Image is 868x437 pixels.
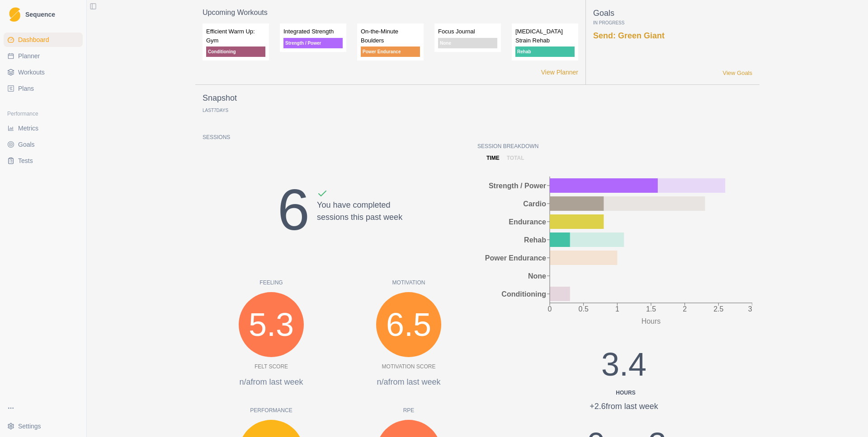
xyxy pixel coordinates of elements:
[249,300,294,349] span: 5.3
[4,419,83,433] button: Settings
[18,51,40,60] span: Planner
[4,4,83,25] a: LogoSequence
[18,140,35,149] span: Goals
[562,400,685,413] div: +2.6 from last week
[203,279,340,287] p: Feeling
[748,305,752,313] tspan: 3
[722,69,752,78] a: View Goals
[4,137,83,152] a: Goals
[593,19,752,26] p: In Progress
[206,46,265,57] p: Conditioning
[340,376,477,388] p: n/a from last week
[489,182,546,190] tspan: Strength / Power
[523,200,546,208] tspan: Cardio
[515,46,575,57] p: Rehab
[4,49,83,63] a: Planner
[615,305,619,313] tspan: 1
[18,68,45,77] span: Workouts
[507,154,524,162] p: total
[593,31,665,40] a: Send: Green Giant
[515,27,575,45] p: [MEDICAL_DATA] Strain Rehab
[477,142,752,150] p: Session Breakdown
[203,7,578,18] p: Upcoming Workouts
[509,218,546,226] tspan: Endurance
[203,133,477,141] p: Sessions
[4,153,83,168] a: Tests
[18,124,38,133] span: Metrics
[18,35,49,44] span: Dashboard
[214,108,217,113] span: 7
[683,305,687,313] tspan: 2
[579,305,589,313] tspan: 0.5
[548,305,552,313] tspan: 0
[18,156,33,165] span: Tests
[4,33,83,47] a: Dashboard
[283,27,343,36] p: Integrated Strength
[361,27,420,45] p: On-the-Minute Boulders
[317,188,402,253] div: You have completed sessions this past week
[524,236,546,244] tspan: Rehab
[501,290,546,298] tspan: Conditioning
[562,340,685,397] div: 3.4
[4,121,83,135] a: Metrics
[541,68,578,77] a: View Planner
[203,108,228,113] p: Last Days
[438,38,497,48] p: None
[278,167,310,253] div: 6
[528,272,546,280] tspan: None
[361,46,420,57] p: Power Endurance
[206,27,265,45] p: Efficient Warm Up: Gym
[25,11,55,18] span: Sequence
[283,38,343,48] p: Strength / Power
[340,406,477,414] p: RPE
[646,305,656,313] tspan: 1.5
[203,406,340,414] p: Performance
[203,92,237,104] p: Snapshot
[4,65,83,79] a: Workouts
[593,7,752,19] p: Goals
[486,154,500,162] p: time
[713,305,723,313] tspan: 2.5
[18,84,34,93] span: Plans
[438,27,497,36] p: Focus Journal
[9,7,20,22] img: Logo
[4,81,83,96] a: Plans
[203,376,340,388] p: n/a from last week
[642,317,661,325] tspan: Hours
[386,300,431,349] span: 6.5
[382,363,436,371] p: Motivation Score
[340,279,477,287] p: Motivation
[566,389,685,397] div: Hours
[4,107,83,121] div: Performance
[485,254,546,262] tspan: Power Endurance
[255,363,288,371] p: Felt Score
